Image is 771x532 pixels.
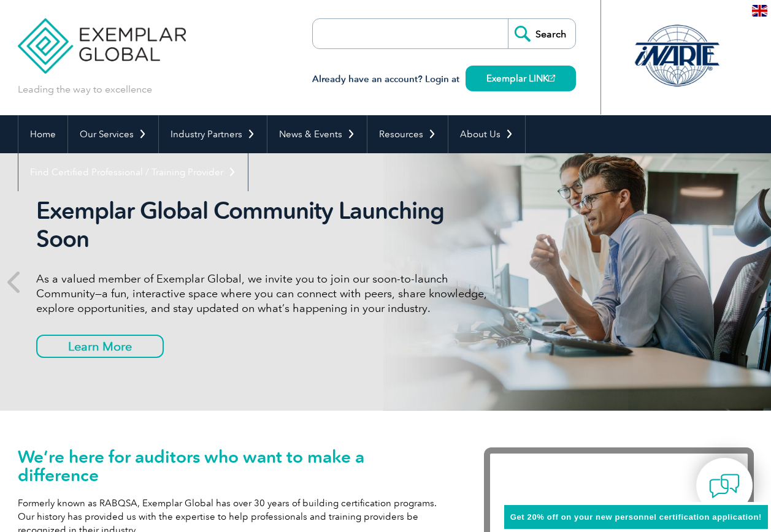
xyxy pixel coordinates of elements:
img: open_square.png [548,75,555,82]
h3: Already have an account? Login at [312,72,576,87]
a: Industry Partners [159,115,267,153]
h1: We’re here for auditors who want to make a difference [18,447,447,484]
h2: Exemplar Global Community Launching Soon [36,197,496,253]
a: Resources [367,115,448,153]
input: Search [508,19,575,48]
a: About Us [448,115,525,153]
p: Leading the way to excellence [18,83,152,96]
span: Get 20% off on your new personnel certification application! [510,512,762,522]
a: Exemplar LINK [466,66,576,91]
a: Learn More [36,335,164,358]
a: News & Events [267,115,367,153]
img: en [752,5,767,17]
p: As a valued member of Exemplar Global, we invite you to join our soon-to-launch Community—a fun, ... [36,272,496,316]
a: Our Services [68,115,158,153]
a: Find Certified Professional / Training Provider [18,153,248,191]
img: contact-chat.png [709,471,740,501]
a: Home [18,115,67,153]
